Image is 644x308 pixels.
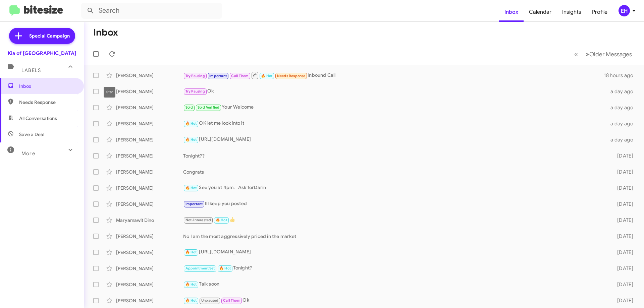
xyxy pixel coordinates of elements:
[606,201,639,207] div: [DATE]
[231,74,249,78] span: Call Them
[216,218,227,222] span: 🔥 Hot
[586,50,589,58] span: »
[219,266,231,270] span: 🔥 Hot
[606,265,639,272] div: [DATE]
[201,298,219,303] span: Unpaused
[185,298,197,303] span: 🔥 Hot
[185,266,215,270] span: Appointment Set
[185,250,197,254] span: 🔥 Hot
[183,281,606,288] div: Talk soon
[183,297,606,304] div: Ok
[183,264,606,272] div: Tonight?
[116,201,183,207] div: [PERSON_NAME]
[606,185,639,191] div: [DATE]
[116,249,183,256] div: [PERSON_NAME]
[613,5,637,16] button: EH
[589,51,632,58] span: Older Messages
[606,297,639,304] div: [DATE]
[183,71,604,79] div: Inbound Call
[116,169,183,175] div: [PERSON_NAME]
[606,233,639,240] div: [DATE]
[185,282,197,287] span: 🔥 Hot
[185,89,205,94] span: Try Pausing
[93,27,118,38] h1: Inbox
[183,169,606,175] div: Congrats
[183,200,606,208] div: Ill keep you posted
[19,115,57,122] span: All Conversations
[587,2,613,22] a: Profile
[606,217,639,224] div: [DATE]
[606,120,639,127] div: a day ago
[606,281,639,288] div: [DATE]
[116,136,183,143] div: [PERSON_NAME]
[209,74,227,78] span: Important
[582,47,636,61] button: Next
[116,104,183,111] div: [PERSON_NAME]
[183,233,606,240] div: No I am the most aggressively priced in the market
[19,99,76,106] span: Needs Response
[277,74,306,78] span: Needs Response
[183,136,606,143] div: [URL][DOMAIN_NAME]
[198,105,220,110] span: Sold Verified
[570,47,582,61] button: Previous
[21,150,35,157] span: More
[183,87,606,95] div: Ok
[116,185,183,191] div: [PERSON_NAME]
[606,136,639,143] div: a day ago
[116,297,183,304] div: [PERSON_NAME]
[116,233,183,240] div: [PERSON_NAME]
[116,72,183,79] div: [PERSON_NAME]
[81,3,222,19] input: Search
[19,131,44,138] span: Save a Deal
[183,104,606,111] div: Your Welcome
[185,202,203,206] span: Important
[183,184,606,192] div: See you at 4pm. Ask forDarin
[183,216,606,224] div: 👍
[116,281,183,288] div: [PERSON_NAME]
[606,169,639,175] div: [DATE]
[104,87,115,98] div: Star
[21,67,41,73] span: Labels
[116,120,183,127] div: [PERSON_NAME]
[185,218,211,222] span: Not-Interested
[606,88,639,95] div: a day ago
[524,2,557,22] a: Calendar
[606,152,639,159] div: [DATE]
[185,186,197,190] span: 🔥 Hot
[29,33,70,39] span: Special Campaign
[604,72,639,79] div: 18 hours ago
[185,121,197,126] span: 🔥 Hot
[606,104,639,111] div: a day ago
[8,50,76,57] div: Kia of [GEOGRAPHIC_DATA]
[185,137,197,142] span: 🔥 Hot
[116,88,183,95] div: [PERSON_NAME]
[183,152,606,159] div: Tonight??
[9,28,75,44] a: Special Campaign
[571,47,636,61] nav: Page navigation example
[116,265,183,272] div: [PERSON_NAME]
[557,2,587,22] a: Insights
[185,105,193,110] span: Sold
[574,50,578,58] span: «
[19,83,76,89] span: Inbox
[261,74,272,78] span: 🔥 Hot
[606,249,639,256] div: [DATE]
[223,298,240,303] span: Call Them
[185,74,205,78] span: Try Pausing
[499,2,524,22] a: Inbox
[619,5,630,16] div: EH
[116,217,183,224] div: Maryamawit Dino
[183,120,606,127] div: OK let me look into it
[183,248,606,256] div: [URL][DOMAIN_NAME]
[116,152,183,159] div: [PERSON_NAME]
